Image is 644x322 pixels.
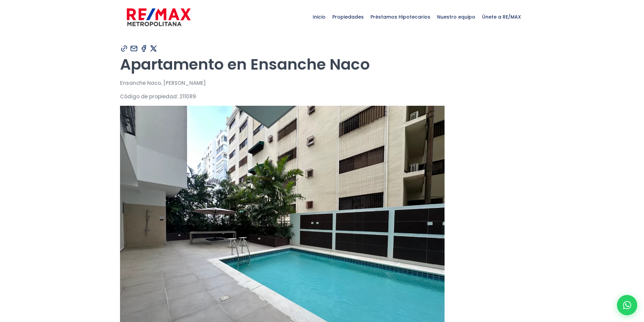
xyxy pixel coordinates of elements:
span: Código de propiedad: [120,93,178,100]
p: Ensanche Naco, [PERSON_NAME] [120,79,524,87]
span: Nuestro equipo [434,7,479,27]
span: Propiedades [329,7,367,27]
img: remax-metropolitana-logo [127,7,191,27]
span: Únete a RE/MAX [479,7,524,27]
img: Compartir [140,44,148,53]
img: Compartir [149,44,158,53]
img: Compartir [120,44,128,53]
h1: Apartamento en Ensanche Naco [120,55,524,74]
span: 211089 [180,93,196,100]
img: Compartir [130,44,138,53]
span: Préstamos Hipotecarios [367,7,434,27]
span: Inicio [309,7,329,27]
